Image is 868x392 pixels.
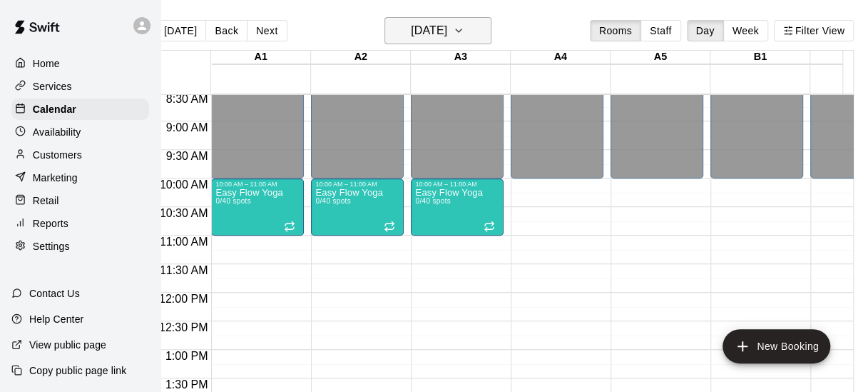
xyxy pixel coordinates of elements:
div: A3 [411,51,511,64]
a: Reports [11,213,149,234]
p: Help Center [29,312,83,326]
span: 1:00 PM [162,350,212,362]
button: add [723,329,830,363]
span: 10:00 AM [156,179,212,191]
div: 10:00 AM – 11:00 AM: Easy Flow Yoga [311,179,404,236]
p: View public page [29,338,106,352]
div: 10:00 AM – 11:00 AM [315,181,399,188]
span: 10:30 AM [156,207,212,219]
button: Back [205,20,247,41]
h6: [DATE] [411,21,447,41]
button: Filter View [774,20,854,41]
div: B1 [710,51,810,64]
div: 10:00 AM – 11:00 AM [415,181,499,188]
p: Contact Us [29,286,80,301]
a: Calendar [11,99,149,120]
button: Week [723,20,768,41]
span: 9:30 AM [163,150,212,162]
a: Marketing [11,167,149,189]
span: 0/40 spots filled [315,197,350,205]
button: Rooms [590,20,641,41]
p: Home [33,56,60,71]
div: A4 [511,51,611,64]
a: Customers [11,144,149,166]
a: Settings [11,236,149,257]
p: Settings [33,239,70,253]
p: Customers [33,148,82,162]
span: 0/40 spots filled [215,197,250,205]
p: Services [33,79,72,94]
span: 1:30 PM [162,378,212,391]
p: Copy public page link [29,363,126,378]
span: 12:00 PM [155,293,211,305]
a: Services [11,76,149,97]
span: Recurring event [384,221,395,232]
a: Home [11,53,149,74]
span: Recurring event [284,221,295,232]
div: A2 [311,51,411,64]
div: A1 [211,51,311,64]
p: Retail [33,194,59,208]
div: 10:00 AM – 11:00 AM: Easy Flow Yoga [411,179,504,236]
button: Staff [640,20,681,41]
a: Availability [11,121,149,143]
div: 10:00 AM – 11:00 AM: Easy Flow Yoga [211,179,304,236]
button: [DATE] [384,17,491,44]
span: 9:00 AM [163,121,212,134]
span: Recurring event [484,221,495,232]
p: Calendar [33,102,76,116]
p: Availability [33,125,81,139]
span: 8:30 AM [163,93,212,105]
p: Reports [33,216,68,231]
button: Day [687,20,724,41]
span: 11:00 AM [156,236,212,248]
span: 11:30 AM [156,264,212,276]
button: [DATE] [155,20,206,41]
p: Marketing [33,171,78,185]
div: A5 [611,51,710,64]
div: 10:00 AM – 11:00 AM [215,181,300,188]
button: Next [247,20,287,41]
span: 0/40 spots filled [415,197,450,205]
span: 12:30 PM [155,321,211,333]
a: Retail [11,190,149,211]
